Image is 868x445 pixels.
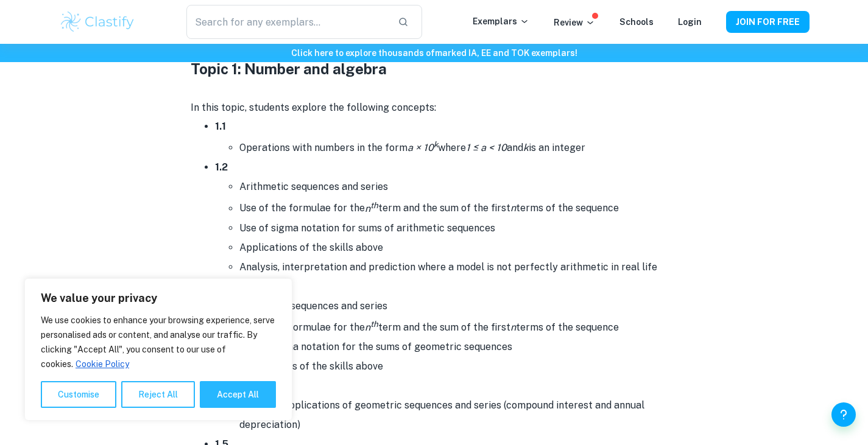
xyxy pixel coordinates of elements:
[365,203,378,214] i: n
[473,15,529,28] p: Exemplars
[186,5,387,39] input: Search for any exemplars...
[239,177,678,197] li: Arithmetic sequences and series
[239,296,678,316] li: Geometric sequences and series
[370,319,378,329] sup: th
[365,321,378,333] i: n
[215,121,226,132] strong: 1.1
[726,11,810,33] button: JOIN FOR FREE
[239,337,678,357] li: Use of sigma notation for the sums of geometric sequences
[75,359,130,370] a: Cookie Policy
[408,142,438,153] i: a × 10
[510,321,516,333] i: n
[370,200,378,209] sup: th
[239,316,678,337] li: Use of the formulae for the term and the sum of the first terms of the sequence
[239,238,678,258] li: Applications of the skills above
[24,278,292,421] div: We value your privacy
[434,139,438,149] sup: k
[59,10,136,34] img: Clastify logo
[466,142,507,153] i: 1 ≤ a < 10
[831,402,856,427] button: Help and Feedback
[239,219,678,238] li: Use of sigma notation for sums of arithmetic sequences
[191,60,387,77] strong: Topic 1: Number and algebra
[215,161,228,173] strong: 1.2
[239,258,678,277] li: Analysis, interpretation and prediction where a model is not perfectly arithmetic in real life
[239,136,678,158] li: Operations with numbers in the form where and is an integer
[41,313,276,371] p: We use cookies to enhance your browsing experience, serve personalised ads or content, and analys...
[200,381,276,408] button: Accept All
[510,203,516,214] i: n
[523,142,529,153] i: k
[239,396,678,435] li: Financial applications of geometric sequences and series (compound interest and annual depreciation)
[121,381,195,408] button: Reject All
[2,46,866,60] h6: Click here to explore thousands of marked IA, EE and TOK exemplars !
[41,381,116,408] button: Customise
[554,16,595,29] p: Review
[41,291,276,306] p: We value your privacy
[239,357,678,376] li: Applications of the skills above
[239,197,678,218] li: Use of the formulae for the term and the sum of the first terms of the sequence
[678,17,702,27] a: Login
[619,17,654,27] a: Schools
[191,99,678,117] p: In this topic, students explore the following concepts:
